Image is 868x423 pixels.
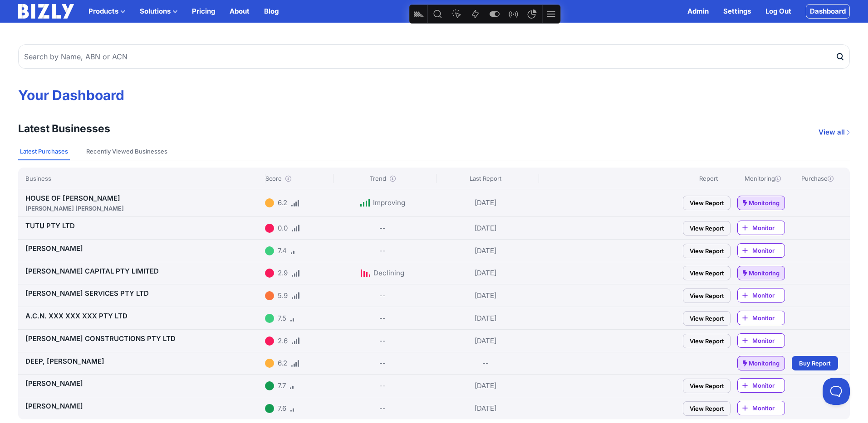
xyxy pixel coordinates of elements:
a: DEEP, [PERSON_NAME] [25,357,104,365]
div: -- [379,290,386,301]
a: Monitor [737,311,785,325]
div: -- [379,336,386,346]
a: Monitor [737,221,785,235]
div: -- [379,403,386,414]
a: About [230,6,250,17]
div: Business [25,174,261,183]
nav: Tabs [18,143,850,160]
h3: Latest Businesses [18,121,110,136]
span: Monitor [752,246,785,255]
a: [PERSON_NAME] [25,379,83,388]
div: Score [265,174,330,183]
span: Monitor [752,404,785,413]
div: -- [379,380,386,391]
div: 7.4 [278,245,287,256]
a: View all [819,127,850,138]
div: 6.2 [278,358,287,369]
div: 6.2 [278,197,287,208]
div: [DATE] [436,401,535,416]
a: View Report [683,244,731,258]
a: [PERSON_NAME] SERVICES PTY LTD [25,289,149,298]
div: 2.9 [278,268,288,279]
div: Monitoring [737,174,788,183]
a: Monitor [737,333,785,348]
button: Recently Viewed Businesses [84,143,169,160]
button: Latest Purchases [18,143,70,160]
div: -- [379,223,386,234]
div: Last Report [436,174,535,183]
a: Monitoring [737,196,785,210]
a: View Report [683,311,731,326]
div: [DATE] [436,378,535,393]
span: Monitoring [749,198,780,207]
a: Dashboard [806,4,850,19]
span: Monitor [752,336,785,345]
a: TUTU PTY LTD [25,221,75,230]
a: Monitoring [737,266,785,280]
div: [DATE] [436,333,535,348]
a: Log Out [765,6,791,17]
div: [DATE] [436,288,535,303]
iframe: Toggle Customer Support [823,378,850,405]
a: View Report [683,401,731,416]
a: Pricing [192,6,215,17]
div: [DATE] [436,243,535,258]
div: 7.7 [278,380,286,391]
span: Buy Report [799,359,831,368]
div: -- [379,358,386,369]
a: View Report [683,379,731,393]
span: Monitoring [749,269,780,278]
a: View Report [683,196,731,210]
div: -- [379,245,386,256]
div: 0.0 [278,223,288,234]
div: 7.6 [278,403,286,414]
div: Purchase [792,174,843,183]
input: Search by Name, ABN or ACN [18,44,850,69]
div: Declining [373,268,404,279]
a: [PERSON_NAME] CONSTRUCTIONS PTY LTD [25,334,176,343]
span: Monitor [752,313,785,322]
a: Settings [723,6,751,17]
div: -- [379,313,386,324]
a: View Report [683,288,731,303]
a: Monitor [737,288,785,303]
div: [DATE] [436,311,535,326]
a: Blog [264,6,279,17]
a: View Report [683,221,731,236]
div: Improving [373,197,405,208]
div: [PERSON_NAME] [PERSON_NAME] [25,204,261,213]
button: Products [88,6,125,17]
span: Monitor [752,291,785,300]
a: Monitoring [737,356,785,370]
div: Trend [333,174,432,183]
a: [PERSON_NAME] [25,244,83,253]
span: Monitoring [749,359,780,368]
h1: Your Dashboard [18,87,850,103]
div: 5.9 [278,290,288,301]
a: [PERSON_NAME] [25,402,83,410]
span: Monitor [752,223,785,232]
a: Monitor [737,243,785,258]
a: A.C.N. XXX XXX XXX PTY LTD [25,312,128,320]
a: View Report [683,266,731,280]
a: Monitor [737,401,785,415]
a: [PERSON_NAME] CAPITAL PTY LIMITED [25,267,159,275]
a: HOUSE OF [PERSON_NAME][PERSON_NAME] [PERSON_NAME] [25,194,261,213]
button: Solutions [140,6,177,17]
a: Admin [687,6,709,17]
div: 2.6 [278,336,288,346]
div: Report [683,174,734,183]
div: [DATE] [436,266,535,280]
span: Monitor [752,381,785,390]
a: View Report [683,334,731,348]
div: 7.5 [278,313,286,324]
a: Buy Report [792,356,838,370]
div: [DATE] [436,221,535,236]
a: Monitor [737,378,785,393]
div: -- [436,356,535,370]
div: [DATE] [436,193,535,213]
